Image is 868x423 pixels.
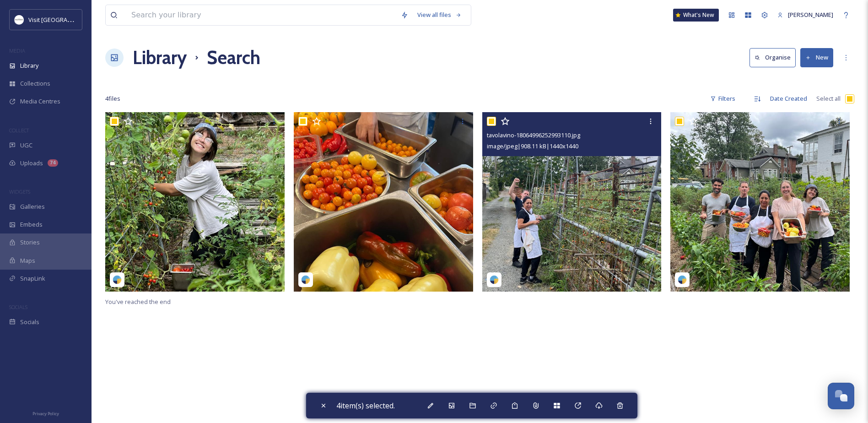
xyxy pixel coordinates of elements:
span: Galleries [20,202,45,211]
span: SnapLink [20,274,45,283]
img: tavolavino-18064996252993110.jpg [482,112,662,292]
img: snapsea-logo.png [301,275,310,284]
span: Maps [20,256,35,265]
span: Media Centres [20,97,60,106]
span: Library [20,61,38,70]
img: tavolavino-18091906246736277.jpg [670,112,850,292]
button: Open Chat [828,383,854,409]
span: You've reached the end [105,298,171,306]
span: MEDIA [9,47,25,54]
span: 4 file s [105,94,120,103]
img: tavolavino-18109229737539150.jpg [294,112,473,292]
img: snapsea-logo.png [113,275,122,284]
div: 74 [48,159,58,167]
button: New [800,48,833,67]
span: COLLECT [9,127,29,134]
a: Organise [749,48,800,67]
span: UGC [20,141,32,150]
span: Collections [20,79,50,88]
span: Privacy Policy [32,411,59,417]
input: Search your library [127,5,396,25]
span: Select all [816,94,841,103]
span: Visit [GEOGRAPHIC_DATA] [28,15,99,24]
div: Filters [706,90,740,108]
a: What's New [673,9,719,22]
span: Socials [20,318,39,326]
span: Embeds [20,220,43,229]
span: 4 item(s) selected. [336,401,395,411]
h1: Search [207,44,260,71]
button: Organise [749,48,796,67]
span: image/jpeg | 908.11 kB | 1440 x 1440 [487,142,578,150]
img: Circle%20Logo.png [15,15,24,24]
a: View all files [413,6,466,24]
a: [PERSON_NAME] [773,6,838,24]
a: Library [133,44,187,71]
a: Privacy Policy [32,407,59,418]
span: Uploads [20,159,43,168]
div: Date Created [766,90,812,108]
span: WIDGETS [9,188,30,195]
span: tavolavino-18064996252993110.jpg [487,131,580,139]
span: SOCIALS [9,304,27,310]
img: tavolavino-17863995159448421.jpg [105,112,285,292]
span: Stories [20,238,40,247]
span: [PERSON_NAME] [788,11,833,19]
img: snapsea-logo.png [490,275,499,284]
img: snapsea-logo.png [678,275,687,284]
